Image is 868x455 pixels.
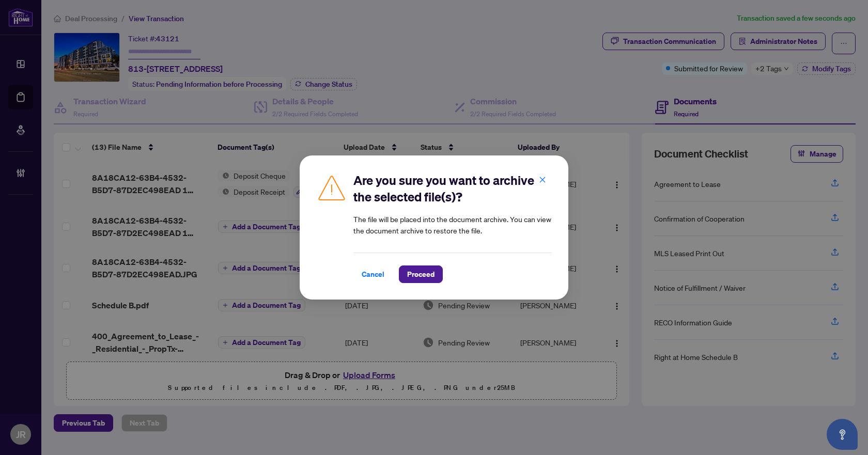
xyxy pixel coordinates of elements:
img: Caution Icon [316,172,347,203]
span: Cancel [362,266,384,283]
button: Cancel [353,265,393,283]
button: Proceed [399,265,443,283]
button: Open asap [827,419,858,450]
h2: Are you sure you want to archive the selected file(s)? [353,172,552,205]
article: The file will be placed into the document archive. You can view the document archive to restore t... [353,213,552,236]
span: Proceed [407,266,435,283]
span: close [539,176,546,183]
